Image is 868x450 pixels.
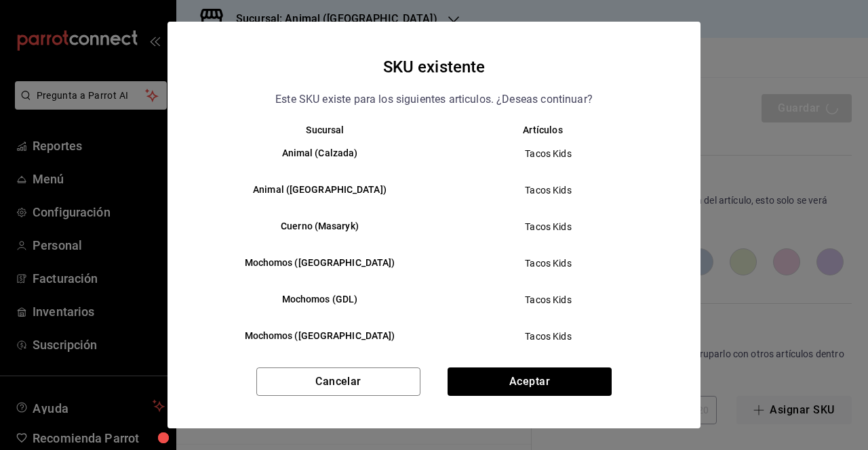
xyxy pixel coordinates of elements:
p: Este SKU existe para los siguientes articulos. ¿Deseas continuar? [275,91,593,108]
h6: Mochomos (GDL) [216,292,423,307]
h6: Animal ([GEOGRAPHIC_DATA]) [216,183,423,198]
h6: Animal (Calzada) [216,146,423,161]
button: Aceptar [448,367,612,396]
th: Artículos [434,125,673,135]
h6: Mochomos ([GEOGRAPHIC_DATA]) [216,256,423,271]
h6: Mochomos ([GEOGRAPHIC_DATA]) [216,329,423,344]
span: Tacos Kids [446,330,651,343]
h4: SKU existente [383,54,486,80]
span: Tacos Kids [446,256,651,270]
button: Cancelar [256,367,420,396]
th: Sucursal [195,125,434,135]
h6: Cuerno (Masaryk) [216,219,423,234]
span: Tacos Kids [446,220,651,233]
span: Tacos Kids [446,147,651,160]
span: Tacos Kids [446,293,651,307]
span: Tacos Kids [446,183,651,197]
